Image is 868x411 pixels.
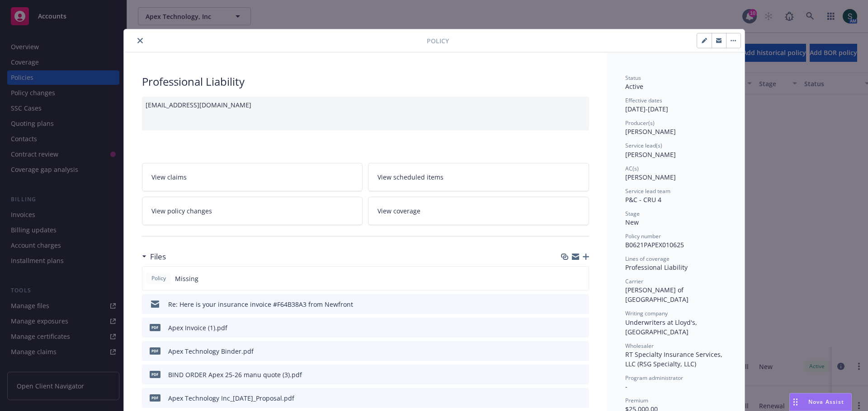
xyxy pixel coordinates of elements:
button: preview file [577,323,585,332]
span: Wholesaler [625,342,654,350]
span: pdf [150,394,160,401]
span: Professional Liability [625,263,688,272]
div: Professional Liability [142,74,589,89]
span: Writing company [625,309,668,317]
div: Apex Invoice (1).pdf [168,323,227,332]
button: preview file [577,370,585,379]
span: Effective dates [625,97,662,104]
a: View scheduled items [368,163,589,191]
span: New [625,218,639,226]
div: Drag to move [790,393,801,411]
span: View coverage [377,206,420,216]
span: Underwriters at Lloyd's, [GEOGRAPHIC_DATA] [625,318,699,336]
span: Policy [150,274,168,282]
span: View policy changes [151,206,212,216]
span: Premium [625,397,648,404]
a: View policy changes [142,197,363,225]
button: preview file [577,346,585,356]
a: View claims [142,163,363,191]
div: [DATE] - [DATE] [625,97,726,114]
button: Nova Assist [789,393,852,411]
div: BIND ORDER Apex 25-26 manu quote (3).pdf [168,370,302,379]
span: Service lead team [625,187,670,195]
span: B0621PAPEX010625 [625,240,684,249]
button: preview file [577,393,585,403]
button: download file [563,393,570,403]
div: Apex Technology Binder.pdf [168,346,254,356]
button: download file [563,323,570,332]
span: Policy [427,36,449,46]
span: RT Specialty Insurance Services, LLC (RSG Specialty, LLC) [625,350,724,368]
span: View scheduled items [377,172,443,182]
span: [PERSON_NAME] [625,127,676,136]
span: Program administrator [625,374,683,382]
span: AC(s) [625,165,639,172]
button: download file [563,300,570,309]
span: Carrier [625,277,643,285]
h3: Files [150,251,166,263]
span: Policy number [625,232,661,240]
span: Active [625,82,643,91]
span: Nova Assist [808,398,844,406]
span: [PERSON_NAME] of [GEOGRAPHIC_DATA] [625,286,689,304]
span: pdf [150,347,160,354]
div: Apex Technology Inc_[DATE]_Proposal.pdf [168,393,294,403]
span: Status [625,74,641,82]
span: Producer(s) [625,119,655,127]
span: Service lead(s) [625,142,662,149]
span: [PERSON_NAME] [625,173,676,181]
button: download file [563,346,570,356]
div: [EMAIL_ADDRESS][DOMAIN_NAME] [142,97,589,130]
button: close [135,35,146,46]
a: View coverage [368,197,589,225]
span: Lines of coverage [625,255,670,263]
span: Stage [625,210,640,217]
span: pdf [150,371,160,378]
span: P&C - CRU 4 [625,195,661,204]
span: View claims [151,172,187,182]
span: Missing [175,274,198,283]
span: pdf [150,324,160,331]
div: Re: Here is your insurance invoice #F64B38A3 from Newfront [168,300,353,309]
span: - [625,382,627,391]
div: Files [142,251,166,263]
button: download file [563,370,570,379]
button: preview file [577,300,585,309]
span: [PERSON_NAME] [625,150,676,159]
